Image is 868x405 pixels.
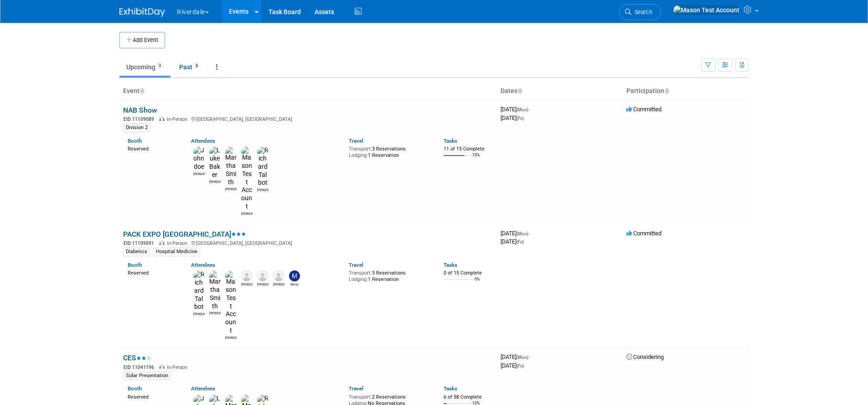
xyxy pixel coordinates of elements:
span: Committed [626,106,661,113]
span: Transport: [349,394,372,400]
div: Joe Smith [257,281,269,287]
div: Mason Test Account [225,335,237,340]
img: Richard Talbot [257,146,269,187]
th: Event [119,83,497,99]
img: Mimo Misom [289,270,300,281]
span: 8 [193,62,201,69]
a: Attendees [191,138,215,144]
th: Participation [623,83,749,99]
a: NAB Show [123,106,157,114]
img: In-Person Event [159,240,165,245]
td: 0% [475,277,480,289]
span: Lodging: [349,152,368,158]
span: [DATE] [501,238,524,245]
span: In-Person [167,364,190,370]
a: Attendees [191,262,215,268]
a: Booth [128,385,142,392]
img: ExhibitDay [119,8,165,17]
a: Booth [128,138,142,144]
div: Richard Talbot [193,311,205,317]
td: 73% [472,153,480,165]
div: Mason Test Account [241,211,253,216]
span: (Fri) [517,239,524,244]
a: Tasks [444,385,457,392]
div: [GEOGRAPHIC_DATA], [GEOGRAPHIC_DATA] [123,115,493,123]
span: (Fri) [517,363,524,369]
span: [DATE] [501,230,531,237]
div: 0 of 15 Complete [444,270,493,276]
img: Luke Baker [209,146,221,179]
span: Search [631,9,652,16]
div: Diabetics [123,248,150,256]
span: In-Person [167,240,190,246]
a: Travel [349,138,363,144]
a: Past8 [172,58,207,76]
span: EID: 11041196 [124,365,158,370]
img: Mason Test Account [225,270,237,334]
div: Reserved [128,144,177,152]
div: Reserved [128,268,177,276]
span: - [530,230,531,237]
div: Solar Presentation [123,372,171,380]
div: 3 Reservations 1 Reservation [349,268,430,282]
div: 11 of 15 Complete [444,146,493,152]
span: (Mon) [517,355,528,360]
span: (Mon) [517,107,528,112]
a: Sort by Event Name [139,87,144,94]
span: - [530,353,531,360]
a: CES [123,353,151,362]
span: [DATE] [501,106,531,113]
a: Travel [349,385,363,392]
div: Martha Smith [209,310,221,316]
a: Attendees [191,385,215,392]
a: Sort by Participation Type [664,87,669,94]
a: Upcoming3 [119,58,170,76]
span: Committed [626,230,661,237]
div: [GEOGRAPHIC_DATA], [GEOGRAPHIC_DATA] [123,239,493,247]
a: Travel [349,262,363,268]
a: Search [619,4,661,20]
div: Division 2 [123,124,150,132]
img: In-Person Event [159,364,165,369]
button: Add Event [119,32,165,48]
span: EID: 11109091 [124,241,158,246]
div: Jim Coleman [273,281,284,287]
span: (Mon) [517,231,528,236]
img: Naomi Lapaglia [241,270,252,281]
img: Martha Smith [225,146,237,186]
div: John doe [193,171,205,177]
img: Mason Test Account [673,5,740,15]
a: PACK EXPO [GEOGRAPHIC_DATA] [123,230,246,239]
div: Reserved [128,392,177,400]
div: Richard Talbot [257,187,269,192]
a: Booth [128,262,142,268]
div: 3 Reservations 1 Reservation [349,144,430,158]
div: Naomi Lapaglia [241,281,253,287]
span: (Fri) [517,116,524,121]
span: Lodging: [349,276,368,282]
img: Joe Smith [257,270,268,281]
span: [DATE] [501,114,524,121]
a: Tasks [444,262,457,268]
img: John doe [193,146,205,171]
span: 3 [156,62,164,69]
img: Martha Smith [209,270,221,310]
a: Tasks [444,138,457,144]
img: In-Person Event [159,116,165,121]
span: Transport: [349,146,372,152]
span: Transport: [349,270,372,276]
img: Jim Coleman [273,270,284,281]
span: Considering [626,353,664,360]
span: [DATE] [501,353,531,360]
span: - [530,106,531,113]
div: Martha Smith [225,186,237,192]
div: Luke Baker [209,179,221,184]
img: Mason Test Account [241,146,253,210]
div: 6 of 58 Complete [444,394,493,400]
img: Richard Talbot [193,270,205,311]
span: In-Person [167,116,190,122]
div: Mimo Misom [289,281,300,287]
span: [DATE] [501,362,524,369]
div: Hospital Medicine [153,248,200,256]
th: Dates [497,83,623,99]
